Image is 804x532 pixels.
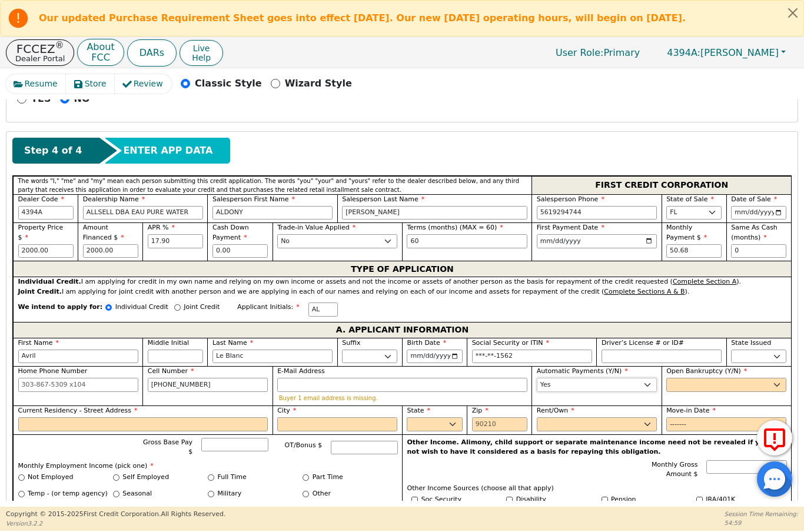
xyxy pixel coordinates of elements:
[666,417,786,431] input: YYYY-MM-DD
[18,287,787,297] div: I am applying for joint credit with another person and we are applying in each of our names and r...
[544,41,652,64] p: Primary
[148,224,175,231] span: APR %
[127,39,177,66] button: DARs
[123,144,212,158] span: ENTER APP DATA
[696,497,703,503] input: Y/N
[122,489,152,499] label: Seasonal
[279,395,526,401] p: Buyer 1 email address is missing.
[85,78,107,90] span: Store
[148,367,194,375] span: Cell Number
[77,39,124,66] button: AboutFCC
[148,378,268,392] input: 303-867-5309 x104
[6,510,225,520] p: Copyright © 2015- 2025 First Credit Corporation.
[537,367,628,375] span: Automatic Payments (Y/N)
[602,339,684,347] span: Driver’s License # or ID#
[6,519,225,528] p: Version 3.2.2
[15,43,65,55] p: FCCEZ
[237,303,300,311] span: Applicant Initials:
[39,12,686,24] b: Our updated Purchase Requirement Sheet goes into effect [DATE]. Our new [DATE] operating hours, w...
[407,438,787,457] p: Other Income. Alimony, child support or separate maintenance income need not be revealed if you d...
[277,367,325,375] span: E-Mail Address
[6,74,67,94] button: Resume
[666,195,714,203] span: State of Sale
[673,278,736,285] u: Complete Section A
[472,407,489,414] span: Zip
[55,40,64,51] sup: ®
[336,322,469,338] span: A. APPLICANT INFORMATION
[407,339,446,347] span: Birth Date
[184,302,220,312] p: Joint Credit
[218,473,247,483] label: Full Time
[161,510,225,518] span: All Rights Reserved.
[212,224,249,241] span: Cash Down Payment
[537,407,574,414] span: Rent/Own
[148,339,189,347] span: Middle Initial
[706,495,735,505] label: IRA/401K
[652,461,698,478] span: Monthly Gross Amount $
[18,224,64,241] span: Property Price $
[731,195,777,203] span: Date of Sale
[192,53,211,62] span: Help
[313,489,331,499] label: Other
[667,47,779,58] span: [PERSON_NAME]
[285,77,352,91] p: Wizard Style
[83,195,145,203] span: Dealership Name
[666,367,747,375] span: Open Bankruptcy (Y/N)
[192,44,211,53] span: Live
[87,53,114,62] p: FCC
[18,367,88,375] span: Home Phone Number
[544,41,652,64] a: User Role:Primary
[212,339,253,347] span: Last Name
[604,288,685,295] u: Complete Sections A & B
[31,92,51,106] p: YES
[516,495,546,505] label: Disability
[666,407,716,414] span: Move-in Date
[122,473,169,483] label: Self Employed
[277,407,296,414] span: City
[342,195,424,203] span: Salesperson Last Name
[66,74,115,94] button: Store
[143,438,192,456] span: Gross Base Pay $
[731,339,771,347] span: State Issued
[18,407,138,414] span: Current Residency - Street Address
[6,39,74,66] button: FCCEZ®Dealer Portal
[655,44,798,62] button: 4394A:[PERSON_NAME]
[472,339,549,347] span: Social Security or ITIN
[115,302,168,312] p: Individual Credit
[15,55,65,62] p: Dealer Portal
[18,378,138,392] input: 303-867-5309 x104
[180,40,223,66] button: LiveHelp
[556,47,603,58] span: User Role :
[18,195,64,203] span: Dealer Code
[134,78,163,90] span: Review
[472,350,592,364] input: 000-00-0000
[18,339,59,347] span: First Name
[725,510,798,518] p: Session Time Remaining:
[506,497,513,503] input: Y/N
[18,461,398,471] p: Monthly Employment Income (pick one)
[537,195,604,203] span: Salesperson Phone
[667,47,700,58] span: 4394A:
[782,1,803,25] button: Close alert
[212,195,295,203] span: Salesperson First Name
[195,77,262,91] p: Classic Style
[595,178,728,193] span: FIRST CREDIT CORPORATION
[407,224,497,231] span: Terms (months) (MAX = 60)
[24,144,82,158] span: Step 4 of 4
[411,497,418,503] input: Y/N
[218,489,242,499] label: Military
[74,92,90,106] p: NO
[666,244,722,258] input: Hint: 50.68
[666,224,707,241] span: Monthly Payment $
[725,518,798,527] p: 54:59
[731,224,778,241] span: Same As Cash (months)
[611,495,636,505] label: Pension
[28,489,108,499] label: Temp - (or temp agency)
[731,206,786,220] input: YYYY-MM-DD
[83,224,124,241] span: Amount Financed $
[28,473,73,483] label: Not Employed
[342,339,360,347] span: Suffix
